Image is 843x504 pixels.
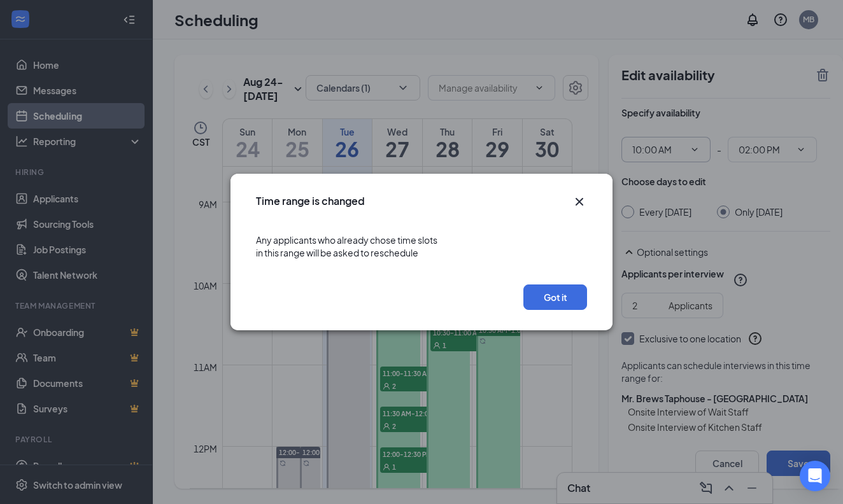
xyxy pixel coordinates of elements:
[256,221,587,272] div: Any applicants who already chose time slots in this range will be asked to reschedule
[523,284,587,310] button: Got it
[256,194,365,208] h3: Time range is changed
[572,194,587,209] button: Close
[572,194,587,209] svg: Cross
[800,461,830,491] div: Open Intercom Messenger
